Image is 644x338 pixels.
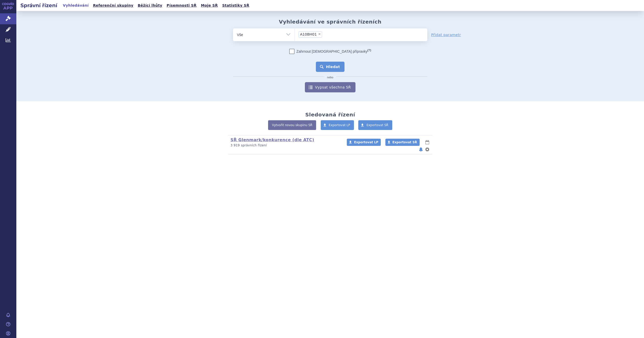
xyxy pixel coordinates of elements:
a: Přidat parametr [431,32,461,37]
span: Exportovat SŘ [366,123,388,127]
a: Referenční skupiny [91,2,135,9]
a: Písemnosti SŘ [165,2,198,9]
a: Vyhledávání [61,2,90,9]
button: lhůty [425,139,430,145]
button: nastavení [425,146,430,152]
h2: Správní řízení [16,2,61,9]
abbr: (?) [367,49,371,52]
button: Hledat [316,62,345,72]
a: Vytvořit novou skupinu SŘ [268,120,316,130]
a: Moje SŘ [199,2,219,9]
span: × [318,32,321,36]
a: Běžící lhůty [136,2,164,9]
span: Exportovat LP [354,140,378,144]
a: SŘ Glenmark/konkurence (dle ATC) [231,137,314,142]
span: Exportovat SŘ [393,140,417,144]
i: nebo [325,76,336,79]
h2: Sledovaná řízení [305,112,355,118]
label: Zahrnout [DEMOGRAPHIC_DATA] přípravky [289,49,371,54]
p: 3 919 správních řízení [231,143,340,148]
span: A10BH01 [300,32,317,36]
a: Vypsat všechna SŘ [305,82,355,92]
button: notifikace [418,146,423,152]
a: Exportovat LP [347,139,381,146]
a: Exportovat SŘ [358,120,392,130]
input: A10BH01 [324,31,326,37]
h2: Vyhledávání ve správních řízeních [279,19,382,25]
a: Exportovat SŘ [385,139,420,146]
a: Statistiky SŘ [221,2,251,9]
a: Exportovat LP [321,120,354,130]
span: Exportovat LP [329,123,350,127]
